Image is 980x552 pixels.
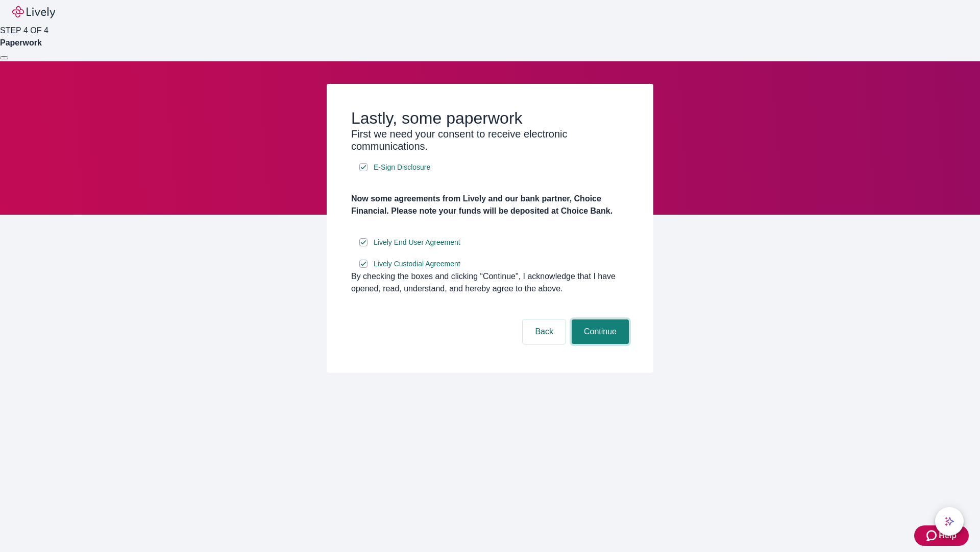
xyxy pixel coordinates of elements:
[374,237,460,248] span: Lively End User Agreement
[351,193,629,217] h4: Now some agreements from Lively and our bank partner, Choice Financial. Please note your funds wi...
[572,319,629,344] button: Continue
[372,236,462,249] a: e-sign disclosure document
[372,258,462,270] a: e-sign disclosure document
[374,162,430,173] span: E-Sign Disclosure
[351,108,629,128] h2: Lastly, some paperwork
[351,128,629,152] h3: First we need your consent to receive electronic communications.
[935,507,964,536] button: chat
[374,259,460,269] span: Lively Custodial Agreement
[944,516,954,526] svg: Lively AI Assistant
[926,530,939,542] svg: Zendesk support icon
[351,270,629,295] div: By checking the boxes and clicking “Continue", I acknowledge that I have opened, read, understand...
[914,525,969,546] button: Zendesk support iconHelp
[12,6,55,18] img: Lively
[523,319,566,344] button: Back
[939,530,957,542] span: Help
[372,161,432,174] a: e-sign disclosure document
